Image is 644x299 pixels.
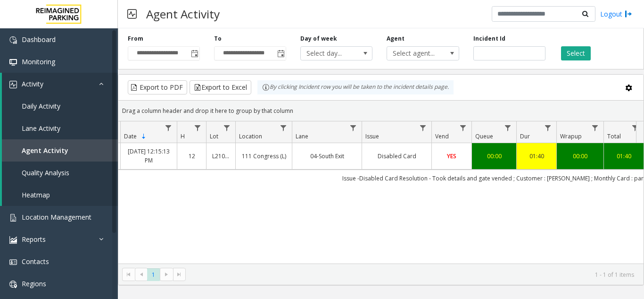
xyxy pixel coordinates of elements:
span: Select day... [301,47,358,60]
a: 00:00 [562,152,598,161]
a: Logout [600,9,632,19]
span: Lane Activity [22,124,60,133]
a: 00:00 [478,152,511,161]
a: L21066000 [212,152,230,161]
span: Vend [435,132,449,140]
span: Activity [22,79,43,88]
a: Location Filter Menu [277,121,290,134]
span: Reports [22,235,46,244]
a: Lane Filter Menu [347,121,360,134]
span: Toggle popup [189,47,199,60]
a: 01:40 [610,152,638,161]
a: 111 Congress (L) [241,152,286,161]
kendo-pager-info: 1 - 1 of 1 items [191,271,634,279]
a: Agent Activity [2,139,118,162]
span: Heatmap [22,190,50,199]
span: Sortable [140,133,148,140]
label: From [128,34,143,43]
a: 01:40 [522,152,551,161]
a: Quality Analysis [2,162,118,184]
span: Regions [22,279,46,288]
div: Data table [118,121,644,264]
h3: Agent Activity [141,2,224,26]
div: Drag a column header and drop it here to group by that column [118,103,644,119]
span: Agent Activity [22,146,68,155]
span: Queue [475,132,493,140]
a: Heatmap [2,184,118,206]
span: Wrapup [560,132,582,140]
img: 'icon' [9,214,17,222]
span: Contacts [22,257,49,266]
label: Agent [387,34,405,43]
span: Quality Analysis [22,168,69,177]
span: Dashboard [22,35,56,44]
button: Export to PDF [128,80,187,94]
img: 'icon' [9,258,17,266]
img: 'icon' [9,281,17,288]
span: Daily Activity [22,102,60,111]
span: H [181,132,185,140]
span: Monitoring [22,57,55,66]
a: [DATE] 12:15:13 PM [126,147,171,165]
a: Lane Activity [2,117,118,139]
span: Issue [365,132,379,140]
label: Incident Id [473,34,505,43]
img: 'icon' [9,236,17,244]
a: Vend Filter Menu [457,121,470,134]
img: infoIcon.svg [262,84,270,91]
a: Date Filter Menu [162,121,175,134]
a: 04-South Exit [298,152,356,161]
button: Export to Excel [190,80,251,94]
span: Location [239,132,262,140]
img: 'icon' [9,59,17,66]
a: Wrapup Filter Menu [589,121,602,134]
a: Queue Filter Menu [502,121,514,134]
span: Lane [296,132,308,140]
label: To [214,34,222,43]
span: Date [124,132,137,140]
div: By clicking Incident row you will be taken to the incident details page. [257,80,454,94]
a: Dur Filter Menu [542,121,554,134]
span: Page 1 [147,268,160,281]
img: 'icon' [9,36,17,44]
span: Total [607,132,621,140]
a: Total Filter Menu [629,121,642,134]
button: Select [561,46,591,60]
span: YES [447,152,456,160]
img: 'icon' [9,81,17,88]
a: 12 [183,152,200,161]
span: Select agent... [387,47,444,60]
span: Dur [520,132,530,140]
img: pageIcon [127,2,137,26]
a: Issue Filter Menu [417,121,429,134]
span: Toggle popup [275,47,286,60]
label: Day of week [300,34,337,43]
a: H Filter Menu [191,121,204,134]
a: Disabled Card [368,152,426,161]
img: logout [625,9,632,19]
a: YES [438,152,466,161]
span: Location Management [22,213,91,222]
a: Lot Filter Menu [221,121,233,134]
span: Lot [210,132,218,140]
a: Activity [2,73,118,95]
a: Daily Activity [2,95,118,117]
